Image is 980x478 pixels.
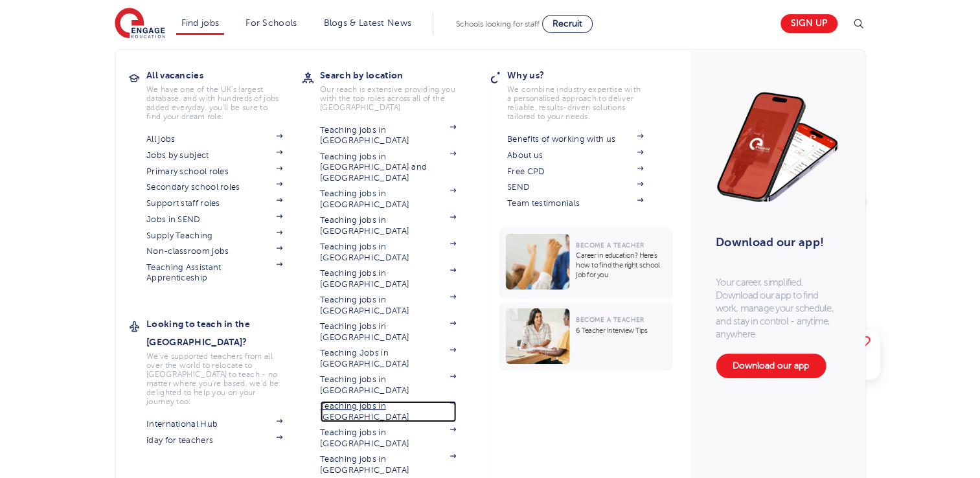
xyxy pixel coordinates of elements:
a: All jobs [146,134,282,144]
a: International Hub [146,419,282,429]
h3: Why us? [507,66,663,84]
p: Your career, simplified. Download our app to find work, manage your schedule, and stay in control... [716,276,839,341]
a: Teaching Assistant Apprenticeship [146,262,282,284]
h3: Looking to teach in the [GEOGRAPHIC_DATA]? [146,315,302,351]
a: Free CPD [507,166,643,177]
a: Recruit [542,15,593,33]
p: We have one of the UK's largest database. and with hundreds of jobs added everyday. you'll be sur... [146,85,282,121]
span: Become a Teacher [576,242,644,249]
p: Career in education? Here’s how to find the right school job for you [576,251,666,280]
a: Teaching jobs in [GEOGRAPHIC_DATA] [320,295,456,316]
a: Teaching jobs in [GEOGRAPHIC_DATA] [320,188,456,210]
p: 6 Teacher Interview Tips [576,326,666,336]
a: Supply Teaching [146,231,282,241]
h3: Search by location [320,66,475,84]
a: Looking to teach in the [GEOGRAPHIC_DATA]?We've supported teachers from all over the world to rel... [146,315,302,406]
a: Sign up [781,14,838,33]
a: iday for teachers [146,435,282,446]
a: Non-classroom jobs [146,246,282,256]
a: About us [507,150,643,161]
p: We've supported teachers from all over the world to relocate to [GEOGRAPHIC_DATA] to teach - no m... [146,352,282,406]
a: Download our app [716,354,826,378]
h3: Download our app! [716,228,833,256]
a: Teaching Jobs in [GEOGRAPHIC_DATA] [320,348,456,369]
a: Jobs by subject [146,150,282,161]
a: Teaching jobs in [GEOGRAPHIC_DATA] [320,268,456,290]
img: Engage Education [115,8,165,40]
a: Secondary school roles [146,182,282,192]
a: Teaching jobs in [GEOGRAPHIC_DATA] [320,242,456,263]
span: Recruit [553,19,582,28]
a: Find jobs [181,18,220,28]
a: All vacanciesWe have one of the UK's largest database. and with hundreds of jobs added everyday. ... [146,66,302,121]
span: Become a Teacher [576,316,644,323]
a: Search by locationOur reach is extensive providing you with the top roles across all of the [GEOG... [320,66,475,112]
a: SEND [507,182,643,192]
a: Teaching jobs in [GEOGRAPHIC_DATA] and [GEOGRAPHIC_DATA] [320,152,456,183]
h3: All vacancies [146,66,302,84]
a: For Schools [245,18,297,28]
a: Why us?We combine industry expertise with a personalised approach to deliver reliable, results-dr... [507,66,663,121]
p: We combine industry expertise with a personalised approach to deliver reliable, results-driven so... [507,85,643,121]
a: Teaching jobs in [GEOGRAPHIC_DATA] [320,125,456,146]
p: Our reach is extensive providing you with the top roles across all of the [GEOGRAPHIC_DATA] [320,85,456,112]
a: Teaching jobs in [GEOGRAPHIC_DATA] [320,401,456,422]
a: Teaching jobs in [GEOGRAPHIC_DATA] [320,454,456,475]
a: Jobs in SEND [146,214,282,225]
a: Teaching jobs in [GEOGRAPHIC_DATA] [320,321,456,343]
a: Team testimonials [507,198,643,209]
a: Blogs & Latest News [324,18,412,28]
a: Become a Teacher6 Teacher Interview Tips [499,302,676,370]
a: Primary school roles [146,166,282,177]
a: Teaching jobs in [GEOGRAPHIC_DATA] [320,427,456,449]
a: Teaching jobs in [GEOGRAPHIC_DATA] [320,374,456,396]
a: Become a TeacherCareer in education? Here’s how to find the right school job for you [499,227,676,299]
span: Schools looking for staff [456,19,540,28]
a: Support staff roles [146,198,282,209]
a: Teaching jobs in [GEOGRAPHIC_DATA] [320,215,456,236]
a: Benefits of working with us [507,134,643,144]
